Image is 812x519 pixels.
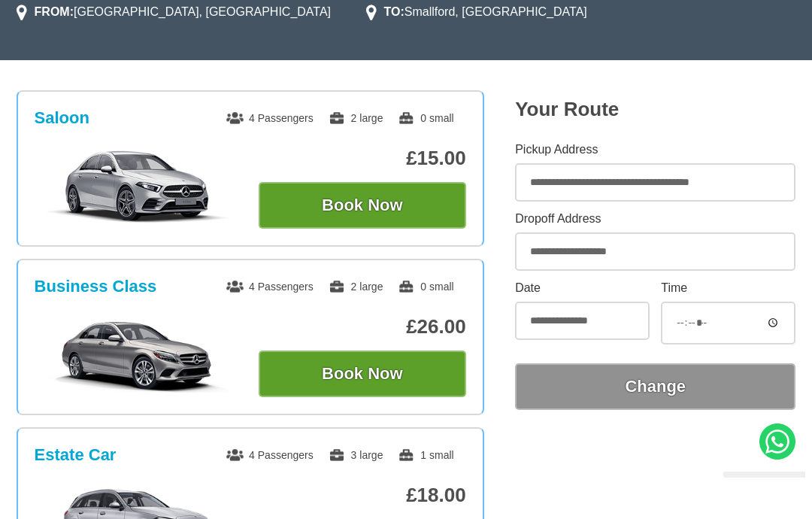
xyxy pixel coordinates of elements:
[515,213,795,225] label: Dropoff Address
[717,472,805,512] iframe: chat widget
[35,149,242,224] img: Saloon
[515,98,795,121] h2: Your Route
[329,449,383,461] span: 3 large
[35,317,242,393] img: Business Class
[35,5,74,18] strong: FROM:
[515,144,795,156] label: Pickup Address
[17,3,331,21] li: [GEOGRAPHIC_DATA], [GEOGRAPHIC_DATA]
[259,147,466,170] p: £15.00
[329,112,383,124] span: 2 large
[398,281,453,293] span: 0 small
[329,281,383,293] span: 2 large
[226,112,314,124] span: 4 Passengers
[384,5,404,18] strong: TO:
[366,3,587,21] li: Smallford, [GEOGRAPHIC_DATA]
[515,363,795,410] button: Change
[226,449,314,461] span: 4 Passengers
[35,445,117,465] h3: Estate Car
[259,315,466,338] p: £26.00
[35,277,157,296] h3: Business Class
[259,182,466,229] button: Book Now
[259,484,466,507] p: £18.00
[226,281,314,293] span: 4 Passengers
[661,282,795,294] label: Time
[35,108,89,128] h3: Saloon
[515,282,650,294] label: Date
[398,112,453,124] span: 0 small
[398,449,453,461] span: 1 small
[259,351,466,397] button: Book Now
